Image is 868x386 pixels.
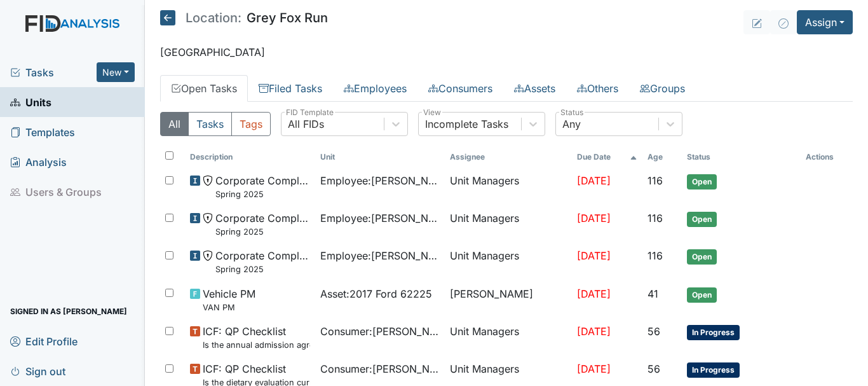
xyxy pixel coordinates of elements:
span: ICF: QP Checklist Is the annual admission agreement current? (document the date in the comment se... [203,324,309,351]
td: Unit Managers [445,319,572,356]
span: Asset : 2017 Ford 62225 [320,286,432,301]
span: [DATE] [577,249,611,262]
span: Sign out [10,361,65,381]
th: Actions [801,146,853,168]
span: Corporate Compliance Spring 2025 [215,248,309,275]
span: Units [10,92,51,112]
span: 56 [648,362,660,375]
span: Edit Profile [10,331,78,351]
small: Spring 2025 [215,226,309,238]
span: In Progress [687,362,740,378]
span: Consumer : [PERSON_NAME] [320,361,440,376]
th: Toggle SortBy [315,146,445,168]
td: [PERSON_NAME] [445,281,572,319]
span: [DATE] [577,362,611,375]
div: All FIDs [288,116,324,132]
button: Assign [797,10,853,34]
h5: Grey Fox Run [160,10,328,25]
button: Tasks [188,112,232,136]
a: Employees [333,75,417,102]
th: Assignee [445,146,572,168]
div: Incomplete Tasks [425,116,508,132]
span: 116 [648,212,663,224]
span: Open [687,212,717,227]
span: Open [687,174,717,190]
a: Groups [629,75,696,102]
span: Templates [10,122,75,142]
button: New [97,62,135,82]
span: 116 [648,249,663,262]
a: Open Tasks [160,75,248,102]
span: 116 [648,174,663,187]
div: Any [562,116,581,132]
small: Spring 2025 [215,188,309,200]
div: Type filter [160,112,271,136]
span: Open [687,249,717,265]
span: [DATE] [577,287,611,300]
a: Consumers [417,75,503,102]
span: Vehicle PM VAN PM [203,286,255,314]
a: Tasks [10,65,97,80]
input: Toggle All Rows Selected [165,151,173,160]
button: All [160,112,189,136]
td: Unit Managers [445,168,572,205]
span: 56 [648,325,660,338]
td: Unit Managers [445,243,572,280]
span: Employee : [PERSON_NAME] [320,248,440,263]
p: [GEOGRAPHIC_DATA] [160,45,853,60]
a: Assets [503,75,566,102]
span: [DATE] [577,212,611,224]
th: Toggle SortBy [642,146,682,168]
a: Filed Tasks [248,75,333,102]
span: [DATE] [577,174,611,187]
span: Employee : [PERSON_NAME] [320,210,440,226]
th: Toggle SortBy [185,146,315,168]
button: Tags [231,112,271,136]
span: Employee : [PERSON_NAME][GEOGRAPHIC_DATA] [320,173,440,188]
a: Others [566,75,629,102]
th: Toggle SortBy [572,146,642,168]
span: Corporate Compliance Spring 2025 [215,210,309,238]
span: Corporate Compliance Spring 2025 [215,173,309,200]
span: 41 [648,287,658,300]
span: Location: [186,11,241,24]
small: Spring 2025 [215,263,309,275]
span: In Progress [687,325,740,340]
small: VAN PM [203,301,255,314]
td: Unit Managers [445,205,572,243]
small: Is the annual admission agreement current? (document the date in the comment section) [203,339,309,351]
span: Open [687,287,717,303]
span: [DATE] [577,325,611,338]
span: Signed in as [PERSON_NAME] [10,301,127,321]
span: Consumer : [PERSON_NAME] [320,324,440,339]
th: Toggle SortBy [682,146,801,168]
span: Analysis [10,152,67,172]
